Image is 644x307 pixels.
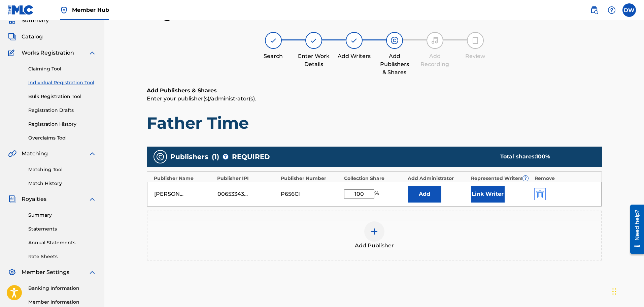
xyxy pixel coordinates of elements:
img: step indicator icon for Add Writers [350,36,358,44]
div: Drag [612,281,616,302]
div: Review [459,52,492,60]
h6: Add Publishers & Shares [147,87,602,95]
a: Individual Registration Tool [28,79,96,86]
a: Annual Statements [28,239,96,246]
a: Match History [28,180,96,187]
div: Add Publishers & Shares [378,52,411,76]
img: Matching [8,150,16,158]
span: Member Settings [22,268,69,276]
div: Add Recording [418,52,452,68]
a: Matching Tool [28,166,96,173]
span: REQUIRED [232,152,270,162]
img: Catalog [8,33,16,41]
img: expand [88,268,96,276]
div: Total shares: [500,153,588,161]
img: expand [88,195,96,203]
a: Registration History [28,121,96,128]
button: Link Writer [471,186,505,203]
img: publishers [156,153,164,161]
a: Registration Drafts [28,107,96,114]
span: Add Publisher [355,242,394,250]
img: 12a2ab48e56ec057fbd8.svg [536,190,544,198]
img: help [608,6,616,14]
span: Matching [22,150,48,158]
h1: Father Time [147,113,602,133]
div: User Menu [622,3,636,17]
img: step indicator icon for Review [471,36,479,44]
div: Enter Work Details [297,52,331,68]
a: Bulk Registration Tool [28,93,96,100]
span: Works Registration [22,49,74,57]
div: Collection Share [344,175,404,182]
a: Member Information [28,299,96,306]
img: Member Settings [8,268,16,276]
button: Add [408,186,441,203]
a: Summary [28,212,96,219]
img: Royalties [8,195,16,203]
span: Summary [22,17,49,25]
a: Public Search [587,3,601,17]
img: MLC Logo [8,5,34,15]
img: step indicator icon for Add Publishers & Shares [391,36,399,44]
span: ? [223,154,228,159]
img: Works Registration [8,49,17,57]
span: ( 1 ) [212,152,219,162]
span: Catalog [22,33,43,41]
a: Rate Sheets [28,253,96,260]
span: Member Hub [72,6,109,14]
div: Add Writers [337,52,371,60]
img: step indicator icon for Enter Work Details [310,36,318,44]
img: expand [88,49,96,57]
span: ? [523,176,528,181]
div: Add Administrator [408,175,468,182]
a: Banking Information [28,285,96,292]
div: Publisher Number [281,175,341,182]
img: Top Rightsholder [60,6,68,14]
a: Statements [28,225,96,233]
span: Publishers [170,152,208,162]
img: search [590,6,598,14]
div: Remove [535,175,595,182]
a: Claiming Tool [28,65,96,72]
span: % [374,189,380,199]
img: Summary [8,17,16,25]
div: Search [257,52,290,60]
a: SummarySummary [8,17,49,25]
span: Royalties [22,195,46,203]
div: Help [605,3,618,17]
span: 100 % [536,153,550,160]
img: step indicator icon for Add Recording [431,36,439,44]
p: Enter your publisher(s)/administrator(s). [147,95,602,103]
iframe: Resource Center [625,202,644,256]
img: add [370,227,378,236]
a: CatalogCatalog [8,33,43,41]
div: Represented Writers [471,175,531,182]
img: expand [88,150,96,158]
div: Publisher IPI [217,175,277,182]
div: Publisher Name [154,175,214,182]
iframe: Chat Widget [610,275,644,307]
img: step indicator icon for Search [269,36,277,44]
a: Overclaims Tool [28,134,96,142]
